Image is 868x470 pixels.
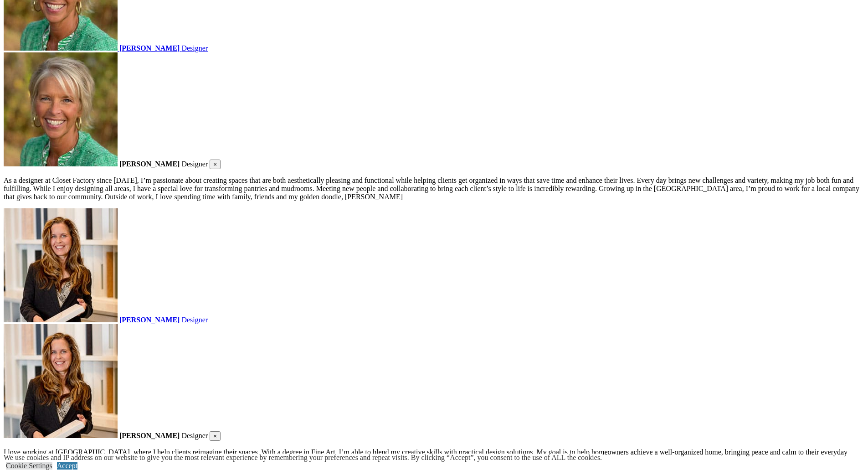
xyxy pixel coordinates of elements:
strong: [PERSON_NAME] [119,432,180,439]
span: Designer [181,316,208,324]
span: Designer [181,432,208,439]
span: × [213,433,217,439]
button: Close [210,431,221,441]
img: closet factory employeeMelissa Elliott [4,324,118,438]
button: Close [210,160,221,169]
strong: [PERSON_NAME] [119,160,180,168]
a: Accept [57,462,77,470]
strong: [PERSON_NAME] [119,316,180,324]
p: As a designer at Closet Factory since [DATE], I’m passionate about creating spaces that are both ... [4,176,864,201]
span: Designer [181,44,208,52]
a: closet factory employeeMelissa Elliott [PERSON_NAME] Designer [4,208,864,324]
img: closet factory employee Diane Maxey [4,52,118,166]
span: Designer [181,160,208,168]
a: Cookie Settings [6,462,52,470]
p: I love working at [GEOGRAPHIC_DATA], where I help clients reimagine their spaces. With a degree i... [4,448,864,465]
strong: [PERSON_NAME] [119,44,180,52]
span: × [213,161,217,168]
div: We use cookies and IP address on our website to give you the most relevant experience by remember... [4,454,602,462]
img: closet factory employeeMelissa Elliott [4,208,118,322]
